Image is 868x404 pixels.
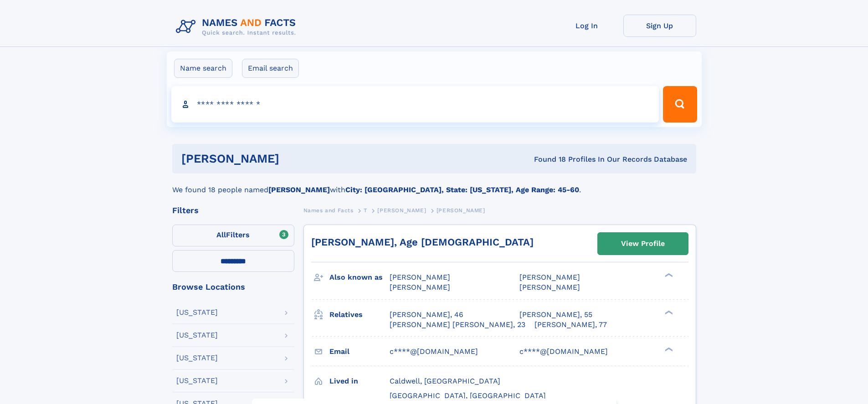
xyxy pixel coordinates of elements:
[377,205,426,216] a: [PERSON_NAME]
[390,391,546,400] span: [GEOGRAPHIC_DATA], [GEOGRAPHIC_DATA]
[329,307,390,322] h3: Relatives
[534,320,607,330] a: [PERSON_NAME], 77
[390,283,450,291] span: [PERSON_NAME]
[437,207,485,214] span: [PERSON_NAME]
[329,344,390,359] h3: Email
[176,354,218,362] div: [US_STATE]
[329,270,390,285] h3: Also known as
[329,373,390,389] h3: Lived in
[174,59,232,78] label: Name search
[377,207,426,214] span: [PERSON_NAME]
[171,86,659,123] input: search input
[364,207,367,214] span: T
[663,346,673,352] div: ❯
[621,233,665,254] div: View Profile
[623,15,696,37] a: Sign Up
[311,236,534,248] a: [PERSON_NAME], Age [DEMOGRAPHIC_DATA]
[172,174,696,195] div: We found 18 people named with .
[216,230,226,239] span: All
[268,185,330,194] b: [PERSON_NAME]
[181,153,407,164] h1: [PERSON_NAME]
[550,15,623,37] a: Log In
[390,310,463,320] a: [PERSON_NAME], 46
[345,185,579,194] b: City: [GEOGRAPHIC_DATA], State: [US_STATE], Age Range: 45-60
[172,283,294,291] div: Browse Locations
[176,332,218,339] div: [US_STATE]
[663,272,673,278] div: ❯
[519,283,580,291] span: [PERSON_NAME]
[242,59,299,78] label: Email search
[172,225,294,246] label: Filters
[390,377,500,385] span: Caldwell, [GEOGRAPHIC_DATA]
[172,206,294,215] div: Filters
[364,205,367,216] a: T
[390,273,450,281] span: [PERSON_NAME]
[176,309,218,316] div: [US_STATE]
[598,233,688,255] a: View Profile
[172,15,303,39] img: Logo Names and Facts
[390,320,525,330] a: [PERSON_NAME] [PERSON_NAME], 23
[303,205,354,216] a: Names and Facts
[406,154,687,164] div: Found 18 Profiles In Our Records Database
[519,273,580,281] span: [PERSON_NAME]
[176,377,218,384] div: [US_STATE]
[663,309,673,315] div: ❯
[519,310,592,320] a: [PERSON_NAME], 55
[663,86,697,123] button: Search Button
